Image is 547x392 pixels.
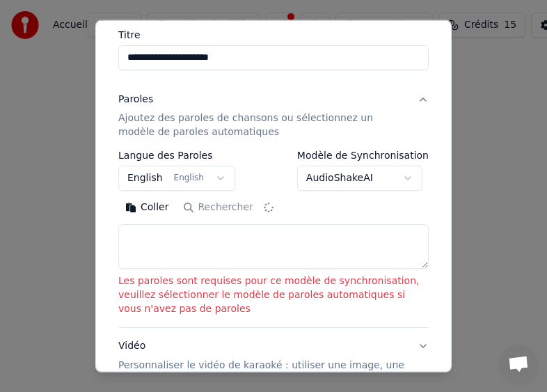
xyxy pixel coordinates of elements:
div: ParolesAjoutez des paroles de chansons ou sélectionnez un modèle de paroles automatiques [118,150,429,327]
div: Vidéo [118,339,406,386]
div: Paroles [118,92,153,106]
p: Personnaliser le vidéo de karaoké : utiliser une image, une vidéo ou une couleur [118,359,406,386]
p: Les paroles sont requises pour ce modèle de synchronisation, veuillez sélectionner le modèle de p... [118,274,429,316]
button: Coller [118,196,176,219]
label: Modèle de Synchronisation [297,150,429,160]
label: Titre [118,29,429,39]
label: Langue des Paroles [118,150,235,160]
p: Ajoutez des paroles de chansons ou sélectionnez un modèle de paroles automatiques [118,111,406,139]
button: ParolesAjoutez des paroles de chansons ou sélectionnez un modèle de paroles automatiques [118,81,429,150]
